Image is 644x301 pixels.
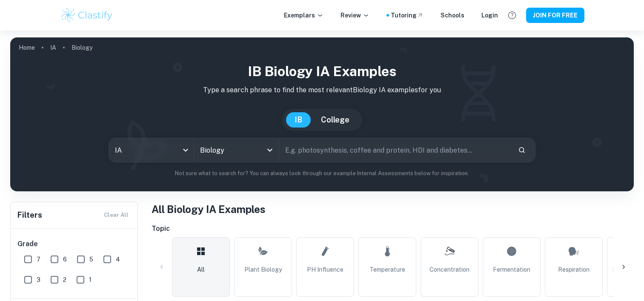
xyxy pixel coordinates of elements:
[341,11,369,20] p: Review
[109,138,194,162] div: IA
[89,275,92,284] span: 1
[558,265,590,274] span: Respiration
[244,265,282,274] span: Plant Biology
[37,255,40,264] span: 7
[505,8,519,23] button: Help and Feedback
[264,144,276,156] button: Open
[493,265,530,274] span: Fermentation
[515,143,529,157] button: Search
[284,11,323,20] p: Exemplars
[17,61,627,82] h1: IB Biology IA examples
[369,265,405,274] span: Temperature
[441,11,464,20] a: Schools
[391,11,424,20] a: Tutoring
[72,43,92,52] p: Biology
[481,11,498,20] a: Login
[526,8,584,23] button: JOIN FOR FREE
[286,112,311,128] button: IB
[17,169,627,178] p: Not sure what to search for? You can always look through our example Internal Assessments below f...
[17,239,132,249] h6: Grade
[63,275,66,284] span: 2
[116,255,120,264] span: 4
[429,265,469,274] span: Concentration
[89,255,93,264] span: 5
[60,7,114,24] img: Clastify logo
[312,112,358,128] button: College
[279,138,511,162] input: E.g. photosynthesis, coffee and protein, HDI and diabetes...
[10,37,634,191] img: profile cover
[50,42,56,54] a: IA
[197,265,205,274] span: All
[152,202,634,217] h1: All Biology IA Examples
[17,209,42,221] h6: Filters
[19,42,35,54] a: Home
[17,85,627,95] p: Type a search phrase to find the most relevant Biology IA examples for you
[152,224,634,234] h6: Topic
[63,255,67,264] span: 6
[37,275,40,284] span: 3
[307,265,343,274] span: pH Influence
